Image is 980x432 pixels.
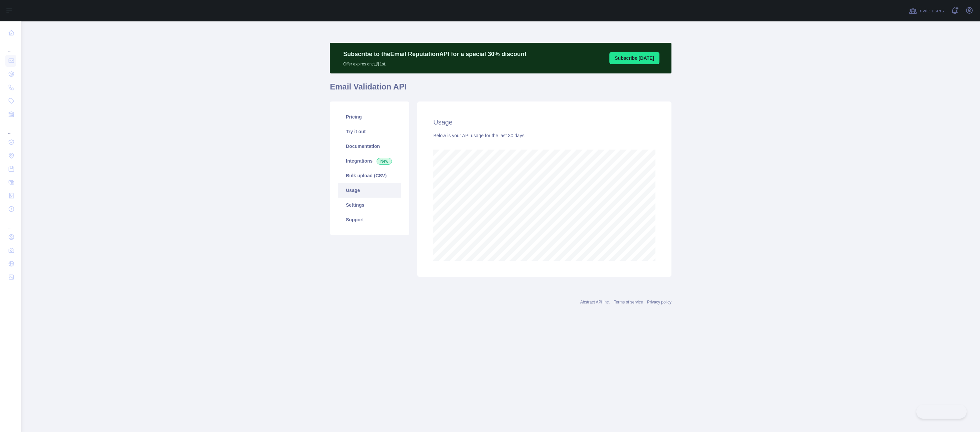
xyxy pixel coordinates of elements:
[343,49,526,59] p: Subscribe to the Email Reputation API for a special 30 % discount
[647,300,671,304] a: Privacy policy
[338,198,401,212] a: Settings
[5,216,16,230] div: ...
[609,52,659,64] button: Subscribe [DATE]
[338,168,401,183] a: Bulk upload (CSV)
[338,183,401,198] a: Usage
[338,139,401,154] a: Documentation
[338,212,401,227] a: Support
[338,110,401,124] a: Pricing
[580,300,610,304] a: Abstract API Inc.
[916,405,967,419] iframe: Toggle Customer Support
[343,59,526,67] p: Offer expires on 九月 1st.
[908,5,945,16] button: Invite users
[330,81,671,97] h1: Email Validation API
[338,124,401,139] a: Try it out
[433,118,655,127] h2: Usage
[433,132,655,139] div: Below is your API usage for the last 30 days
[5,40,16,53] div: ...
[5,122,16,135] div: ...
[338,154,401,168] a: Integrations New
[614,300,643,304] a: Terms of service
[918,7,944,15] span: Invite users
[377,158,392,165] span: New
